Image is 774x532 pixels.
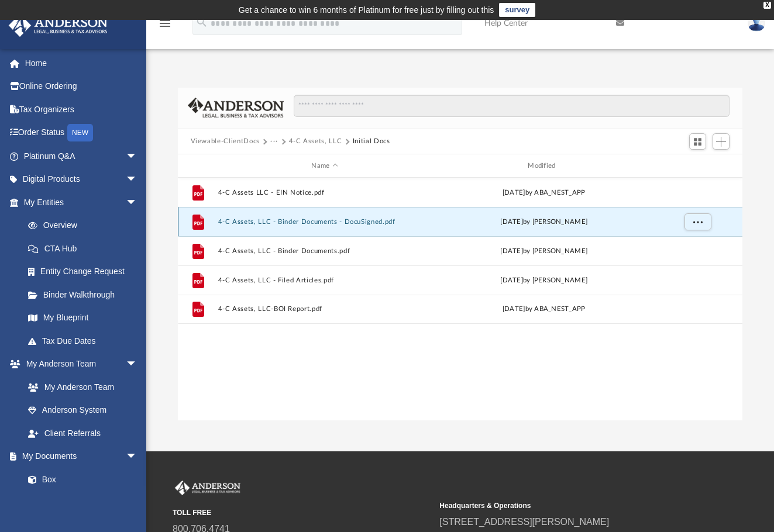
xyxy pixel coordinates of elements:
[126,168,149,192] span: arrow_drop_down
[436,161,651,171] div: Modified
[294,95,730,117] input: Search files and folders
[763,2,771,9] div: close
[16,283,155,306] a: Binder Walkthrough
[439,517,609,527] a: [STREET_ADDRESS][PERSON_NAME]
[8,75,155,98] a: Online Ordering
[126,445,149,469] span: arrow_drop_down
[218,306,432,313] button: 4-C Assets, LLC-BOI Report.pdf
[437,246,651,257] div: [DATE] by [PERSON_NAME]
[689,133,707,150] button: Switch to Grid View
[173,481,243,496] img: Anderson Advisors Platinum Portal
[218,218,432,226] button: 4-C Assets, LLC - Binder Documents - DocuSigned.pdf
[16,491,149,514] a: Meeting Minutes
[437,275,651,286] div: [DATE] by [PERSON_NAME]
[218,189,432,196] button: 4-C Assets LLC - EIN Notice.pdf
[16,329,155,353] a: Tax Due Dates
[353,136,390,147] button: Initial Docs
[126,191,149,215] span: arrow_drop_down
[16,375,143,399] a: My Anderson Team
[217,161,431,171] div: Name
[713,133,730,150] button: Add
[178,178,743,420] div: grid
[239,3,494,17] div: Get a chance to win 6 months of Platinum for free just by filling out this
[218,247,432,255] button: 4-C Assets, LLC - Binder Documents.pdf
[16,214,155,237] a: Overview
[8,144,155,168] a: Platinum Q&Aarrow_drop_down
[289,136,342,147] button: 4-C Assets, LLC
[437,305,651,315] div: [DATE] by ABA_NEST_APP
[191,136,260,147] button: Viewable-ClientDocs
[158,16,172,30] i: menu
[16,237,155,260] a: CTA Hub
[8,51,155,75] a: Home
[437,217,651,227] div: [DATE] by [PERSON_NAME]
[684,213,711,231] button: More options
[8,353,149,376] a: My Anderson Teamarrow_drop_down
[8,98,155,121] a: Tax Organizers
[5,14,111,37] img: Anderson Advisors Platinum Portal
[16,399,149,422] a: Anderson System
[195,16,208,29] i: search
[439,500,698,511] small: Headquarters & Operations
[16,422,149,445] a: Client Referrals
[16,468,143,491] a: Box
[126,144,149,168] span: arrow_drop_down
[270,136,278,147] button: ···
[158,22,172,30] a: menu
[8,445,149,468] a: My Documentsarrow_drop_down
[748,15,765,32] img: User Pic
[183,161,212,171] div: id
[67,124,93,141] div: NEW
[126,353,149,376] span: arrow_drop_down
[8,121,155,145] a: Order StatusNEW
[173,507,431,518] small: TOLL FREE
[8,191,155,214] a: My Entitiesarrow_drop_down
[656,161,738,171] div: id
[8,168,155,191] a: Digital Productsarrow_drop_down
[437,188,651,198] div: [DATE] by ABA_NEST_APP
[16,306,149,330] a: My Blueprint
[16,260,155,284] a: Entity Change Request
[499,3,535,17] a: survey
[218,277,432,284] button: 4-C Assets, LLC - Filed Articles.pdf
